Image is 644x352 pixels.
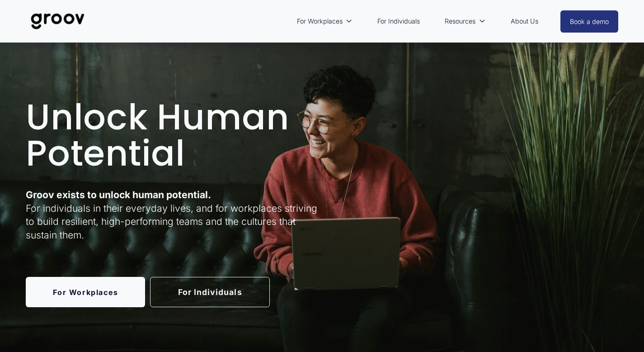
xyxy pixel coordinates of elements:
[26,277,145,307] a: For Workplaces
[26,189,211,200] strong: Groov exists to unlock human potential.
[440,11,489,32] a: folder dropdown
[26,188,320,242] p: For individuals in their everyday lives, and for workplaces striving to build resilient, high-per...
[150,277,269,307] a: For Individuals
[560,10,618,33] a: Book a demo
[292,11,357,32] a: folder dropdown
[26,100,320,171] h1: Unlock Human Potential
[506,11,543,32] a: About Us
[26,6,89,36] img: Groov | Unlock Human Potential at Work and in Life
[445,15,475,27] span: Resources
[373,11,424,32] a: For Individuals
[297,15,343,27] span: For Workplaces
